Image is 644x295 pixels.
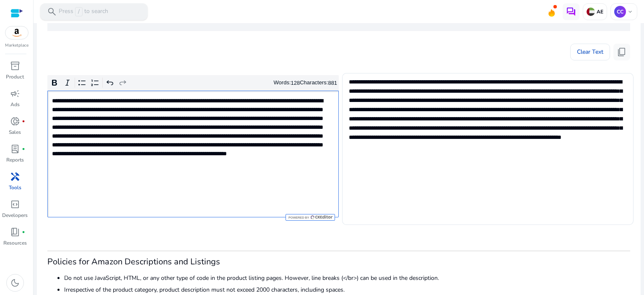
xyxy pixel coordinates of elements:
p: CC [614,6,626,18]
div: Editor toolbar [47,75,339,91]
span: book_4 [10,227,20,237]
button: Clear Text [570,44,610,60]
li: Irrespective of the product category, product description must not exceed 2000 characters, includ... [64,285,630,294]
img: amazon.svg [5,26,28,39]
label: 881 [328,80,337,86]
p: Sales [9,128,21,136]
span: search [47,7,57,17]
p: Ads [10,101,20,108]
span: fiber_manual_record [22,147,25,151]
p: Resources [3,239,27,247]
p: Reports [6,156,24,164]
div: Words: Characters: [274,78,338,88]
label: 128 [291,80,300,86]
span: campaign [10,89,20,99]
p: Press to search [59,7,108,16]
span: lab_profile [10,144,20,154]
p: Developers [2,211,28,219]
span: Powered by [288,216,309,219]
img: ae.svg [587,8,595,16]
span: keyboard_arrow_down [627,8,634,15]
span: handyman [10,172,20,182]
span: inventory_2 [10,61,20,71]
p: Product [6,73,24,81]
p: Tools [9,184,21,191]
button: content_copy [613,44,630,60]
span: fiber_manual_record [22,120,25,123]
h3: Policies for Amazon Descriptions and Listings [47,257,630,267]
span: / [75,7,83,16]
span: donut_small [10,116,20,126]
p: Marketplace [5,42,29,49]
span: content_copy [617,47,627,57]
li: Do not use JavaScript, HTML, or any other type of code in the product listing pages. However, lin... [64,274,630,282]
p: AE [595,8,603,15]
span: code_blocks [10,199,20,209]
span: fiber_manual_record [22,230,25,234]
span: Clear Text [577,44,603,60]
span: dark_mode [10,278,20,288]
div: Rich Text Editor. Editing area: main. Press Alt+0 for help. [47,91,339,217]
